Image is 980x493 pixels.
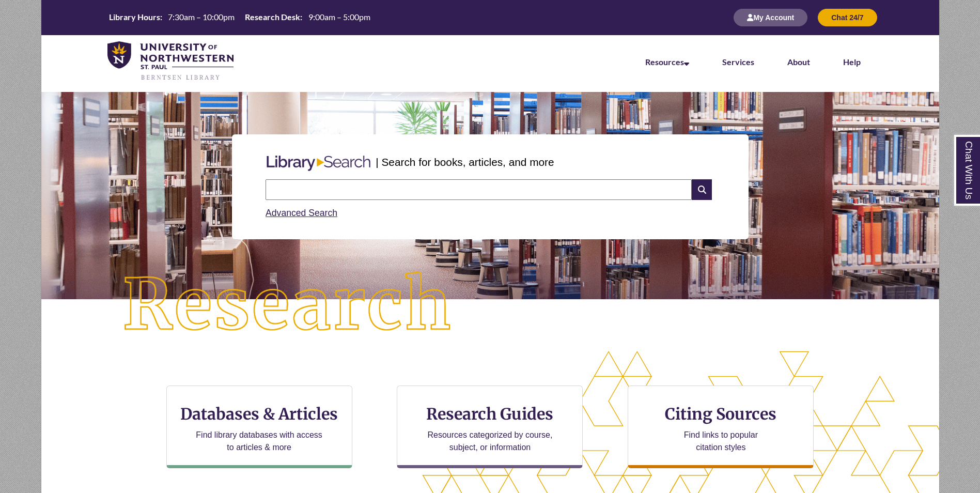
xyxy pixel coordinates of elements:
a: Citing Sources Find links to popular citation styles [628,386,814,468]
h3: Databases & Articles [175,404,344,424]
button: Chat 24/7 [818,9,877,26]
a: Help [843,57,861,67]
h3: Research Guides [406,404,574,424]
a: About [787,57,810,67]
a: Advanced Search [266,208,337,218]
p: Find links to popular citation styles [671,429,771,454]
button: My Account [734,9,807,26]
a: My Account [734,13,807,22]
a: Databases & Articles Find library databases with access to articles & more [166,386,352,468]
h3: Citing Sources [658,404,784,424]
a: Chat 24/7 [818,13,877,22]
p: | Search for books, articles, and more [376,154,554,170]
img: Libary Search [261,151,376,175]
i: Search [692,179,711,200]
p: Find library databases with access to articles & more [192,429,326,454]
span: 7:30am – 10:00pm [168,12,235,22]
a: Services [722,57,754,67]
th: Library Hours: [105,11,164,23]
a: Hours Today [105,11,375,24]
a: Research Guides Resources categorized by course, subject, or information [397,386,583,468]
img: UNWSP Library Logo [107,41,234,82]
th: Research Desk: [241,11,304,23]
img: Research [86,235,490,376]
a: Resources [645,57,689,67]
span: 9:00am – 5:00pm [308,12,370,22]
table: Hours Today [105,11,375,23]
p: Resources categorized by course, subject, or information [423,429,557,454]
